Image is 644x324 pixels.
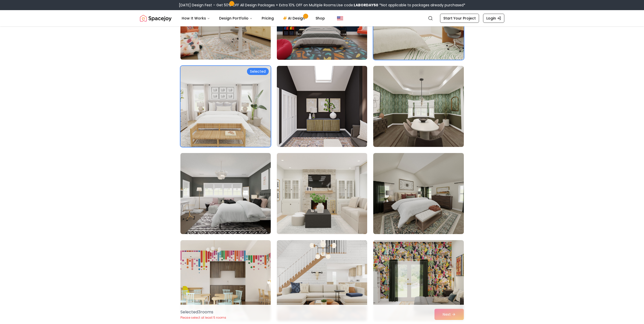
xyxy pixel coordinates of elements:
[277,240,367,321] img: Room room-14
[178,13,214,23] button: How It Works
[180,316,226,320] p: Please select at least 5 rooms
[337,3,378,8] span: Use code:
[354,3,378,8] b: LABORDAY50
[180,66,271,147] img: Room room-7
[140,13,172,23] a: Spacejoy
[178,13,329,23] nav: Main
[180,153,271,234] img: Room room-10
[373,66,464,147] img: Room room-9
[373,153,464,234] img: Room room-12
[311,13,329,23] a: Shop
[215,13,257,23] button: Design Portfolio
[378,3,465,8] span: *Not applicable to packages already purchased*
[440,14,479,23] a: Start Your Project
[337,15,343,21] img: United States
[180,309,226,315] p: Selected 3 room s
[140,10,504,26] nav: Global
[140,13,172,23] img: Spacejoy Logo
[179,3,465,8] div: [DATE] Design Fest – Get 50% OFF All Design Packages + Extra 10% OFF on Multiple Rooms.
[279,13,310,23] a: AI Design
[373,240,464,321] img: Room room-15
[277,66,367,147] img: Room room-8
[180,240,271,321] img: Room room-13
[247,68,269,75] div: Selected
[275,151,369,236] img: Room room-11
[258,13,278,23] a: Pricing
[483,14,504,23] a: Login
